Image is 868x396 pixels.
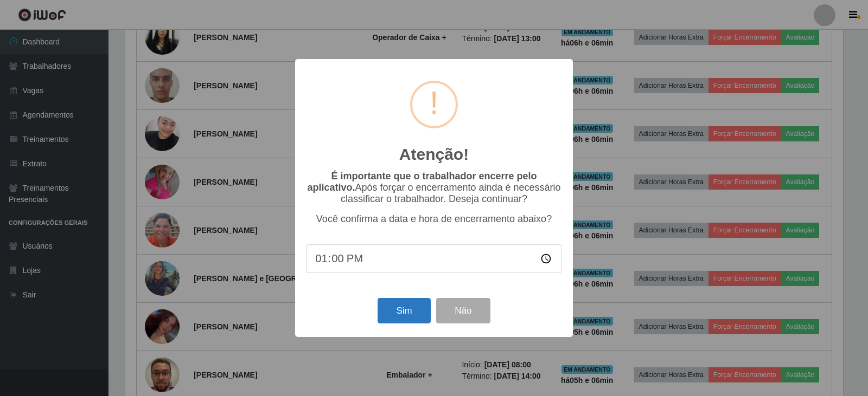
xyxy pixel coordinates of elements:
h2: Atenção! [399,145,469,164]
p: Você confirma a data e hora de encerramento abaixo? [306,213,562,225]
button: Sim [378,298,430,323]
p: Após forçar o encerramento ainda é necessário classificar o trabalhador. Deseja continuar? [306,171,562,205]
b: É importante que o trabalhador encerre pelo aplicativo. [307,171,537,193]
button: Não [436,298,490,323]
